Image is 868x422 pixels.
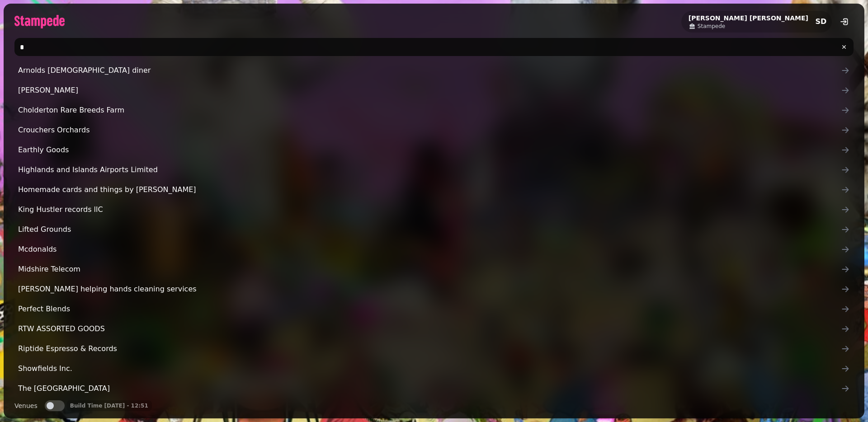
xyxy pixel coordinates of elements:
span: The [GEOGRAPHIC_DATA] [18,383,841,394]
a: RTW ASSORTED GOODS [14,320,854,338]
a: Arnolds [DEMOGRAPHIC_DATA] diner [14,61,854,80]
a: Midshire Telecom [14,260,854,278]
img: logo [14,15,65,28]
a: [PERSON_NAME] [14,81,854,99]
span: Cholderton Rare Breeds Farm [18,105,841,116]
span: Lifted Grounds [18,224,841,235]
a: Riptide Espresso & Records [14,340,854,358]
label: Venues [14,400,38,411]
span: Showfields Inc. [18,363,841,374]
a: Mcdonalds [14,240,854,258]
span: Mcdonalds [18,244,841,255]
a: [PERSON_NAME] helping hands cleaning services [14,280,854,298]
a: King Hustler records llC [14,201,854,219]
a: Cholderton Rare Breeds Farm [14,101,854,119]
button: clear [836,39,852,55]
a: Crouchers Orchards [14,121,854,139]
span: Earthly Goods [18,145,841,155]
span: Highlands and Islands Airports Limited [18,164,841,175]
a: The [GEOGRAPHIC_DATA] [14,380,854,398]
h2: [PERSON_NAME] [PERSON_NAME] [689,14,808,23]
span: [PERSON_NAME] [18,85,841,96]
span: RTW ASSORTED GOODS [18,324,841,334]
span: SD [816,18,827,25]
a: Earthly Goods [14,141,854,159]
span: King Hustler records llC [18,204,841,215]
a: Highlands and Islands Airports Limited [14,161,854,179]
span: Crouchers Orchards [18,125,841,136]
span: Stampede [698,23,725,30]
a: Homemade cards and things by [PERSON_NAME] [14,181,854,199]
a: Stampede [689,23,808,30]
p: Build Time [DATE] - 12:51 [70,402,148,409]
span: Perfect Blends [18,304,841,314]
button: logout [835,13,854,31]
a: Lifted Grounds [14,220,854,239]
span: [PERSON_NAME] helping hands cleaning services [18,284,841,295]
a: Perfect Blends [14,300,854,318]
span: Midshire Telecom [18,264,841,275]
span: Arnolds [DEMOGRAPHIC_DATA] diner [18,65,841,76]
span: Riptide Espresso & Records [18,343,841,354]
a: Showfields Inc. [14,360,854,378]
span: Homemade cards and things by [PERSON_NAME] [18,184,841,195]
